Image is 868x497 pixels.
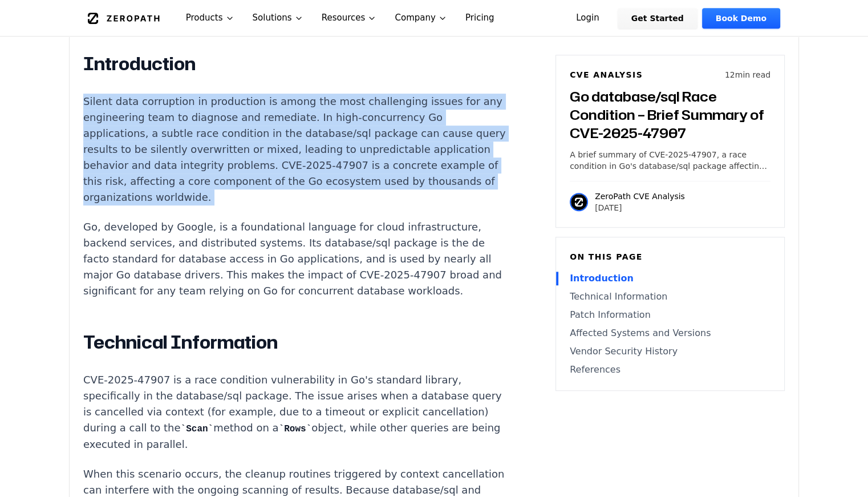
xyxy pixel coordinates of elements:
h2: Introduction [83,52,508,75]
img: ZeroPath CVE Analysis [570,193,588,211]
h2: Technical Information [83,331,508,354]
a: Book Demo [702,8,780,29]
a: Introduction [570,272,770,285]
p: ZeroPath CVE Analysis [595,191,685,202]
h6: On this page [570,251,770,262]
a: Get Started [618,8,697,29]
p: CVE-2025-47907 is a race condition vulnerability in Go's standard library, specifically in the da... [83,372,508,452]
a: Affected Systems and Versions [570,326,770,340]
p: Go, developed by Google, is a foundational language for cloud infrastructure, backend services, a... [83,219,508,299]
p: [DATE] [595,202,685,213]
h6: CVE Analysis [570,69,643,80]
p: A brief summary of CVE-2025-47907, a race condition in Go's database/sql package affecting query ... [570,149,770,172]
code: Rows [279,424,312,434]
h3: Go database/sql Race Condition – Brief Summary of CVE-2025-47907 [570,87,770,142]
a: Vendor Security History [570,345,770,358]
code: Scan [181,424,214,434]
a: Technical Information [570,290,770,304]
p: Silent data corruption in production is among the most challenging issues for any engineering tea... [83,94,508,205]
p: 12 min read [725,69,770,80]
a: Login [562,8,613,29]
a: References [570,363,770,377]
a: Patch Information [570,308,770,322]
